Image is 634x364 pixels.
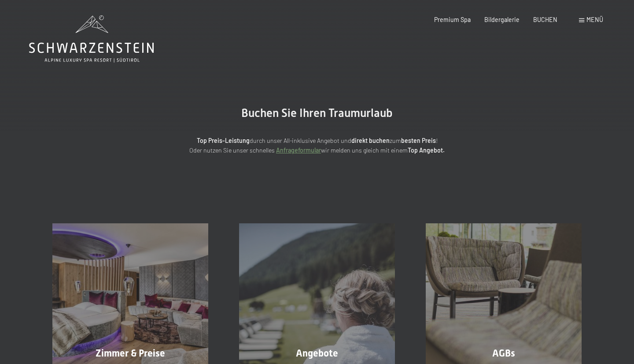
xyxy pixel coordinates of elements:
[96,348,165,359] span: Zimmer & Preise
[241,106,393,120] span: Buchen Sie Ihren Traumurlaub
[197,137,250,144] strong: Top Preis-Leistung
[533,16,557,23] a: BUCHEN
[123,136,511,156] p: durch unser All-inklusive Angebot und zum ! Oder nutzen Sie unser schnelles wir melden uns gleich...
[434,16,471,23] a: Premium Spa
[296,348,338,359] span: Angebote
[276,146,321,154] a: Anfrageformular
[484,16,520,23] a: Bildergalerie
[401,137,436,144] strong: besten Preis
[351,137,390,144] strong: direkt buchen
[408,146,445,154] strong: Top Angebot.
[586,16,603,23] span: Menü
[492,348,515,359] span: AGBs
